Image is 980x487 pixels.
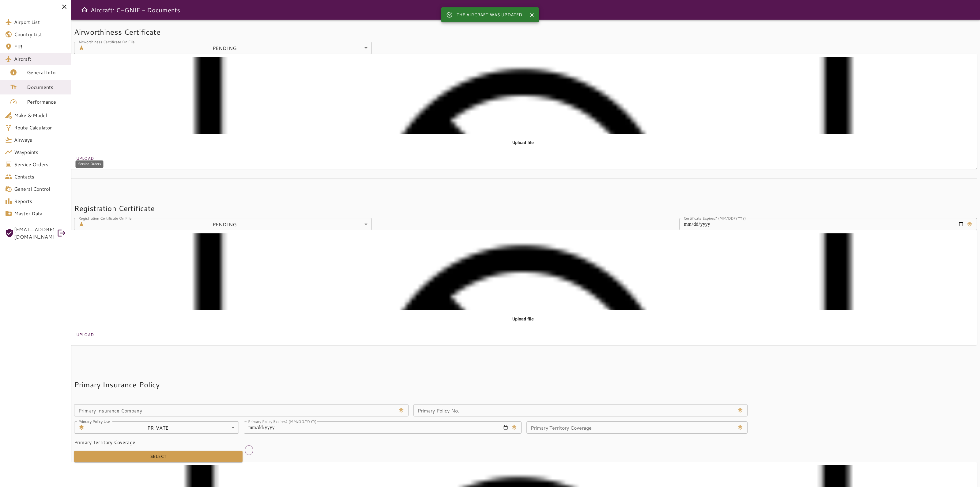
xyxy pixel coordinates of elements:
[14,18,66,26] span: Airport List
[527,10,536,20] button: Close
[78,419,110,424] label: Primary Policy Use
[87,218,372,230] div: PENDING
[75,330,95,339] span: registrationCertificateupload
[75,154,95,163] span: airworthinessCertificateupload
[72,316,974,322] h4: Upload file
[74,439,243,451] p: Primary Territory Coverage
[248,419,317,424] label: Primary Policy Expires? (MM/DD/YYYY)
[27,69,66,76] span: General Info
[14,197,66,205] span: Reports
[91,5,180,15] h6: Aircraft: C-GNIF - Documents
[87,42,372,54] div: PENDING
[14,124,66,131] span: Route Calculator
[27,98,66,105] span: Performance
[74,27,977,37] h5: Airworthiness Certificate
[78,39,135,44] label: Airworthiness Certificate On File
[76,160,104,168] div: Service Orders
[78,215,132,220] label: Registration Certificate On File
[74,380,977,389] h5: Primary Insurance Policy
[74,451,243,462] button: Select
[684,215,746,220] label: Certificate Expires? (MM/DD/YYYY)
[14,31,66,38] span: Country List
[72,57,974,134] img: Upload file
[14,136,66,144] span: Airways
[14,173,66,180] span: Contacts
[78,4,91,16] button: Open drawer
[14,161,66,168] span: Service Orders
[87,421,239,434] div: PRIVATE
[72,140,974,146] h4: Upload file
[14,55,66,63] span: Aircraft
[457,9,522,20] div: THE AIRCRAFT WAS UPDATED
[14,210,66,217] span: Master Data
[14,112,66,119] span: Make & Model
[14,226,54,240] span: [EMAIL_ADDRESS][DOMAIN_NAME]
[72,233,974,322] span: Upload file
[14,185,66,193] span: General Control
[74,203,977,213] h5: Registration Certificate
[72,233,974,310] img: Upload file
[72,57,974,146] span: Upload file
[14,43,66,50] span: FIR
[27,83,66,91] span: Documents
[14,148,66,156] span: Waypoints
